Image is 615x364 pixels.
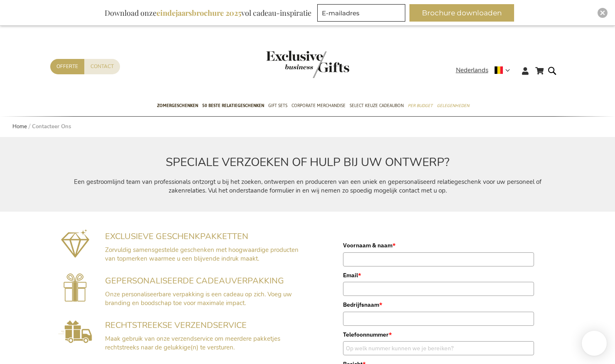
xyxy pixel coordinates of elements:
span: Nederlands [456,66,488,75]
div: Download onze vol cadeau-inspiratie [101,4,315,22]
strong: Contacteer Ons [32,123,71,130]
input: E-mailadres [317,4,405,22]
button: Brochure downloaden [409,4,514,22]
span: Onze personaliseerbare verpakking is een cadeau op zich. Voeg uw branding en boodschap toe voor m... [105,290,292,307]
div: Close [598,8,608,18]
span: Maak gebruik van onze verzendservice om meerdere pakketjes rechtstreeks naar de gelukkige(n) te v... [105,335,280,352]
span: GEPERSONALISEERDE CADEAUVERPAKKING [105,275,284,286]
span: EXCLUSIEVE GESCHENKPAKKETTEN [105,231,248,242]
span: Select Keuze Cadeaubon [350,101,404,110]
label: Bedrijfsnaam [343,300,534,309]
a: Rechtstreekse Verzendservice [58,337,92,345]
a: store logo [266,51,308,78]
img: Exclusieve geschenkpakketten mét impact [61,228,90,258]
iframe: belco-activator-frame [582,331,607,356]
span: Per Budget [408,101,433,110]
img: Rechtstreekse Verzendservice [58,320,92,343]
label: Voornaam & naam [343,241,534,250]
h2: SPECIALE VERZOEKEN OF HULP BIJ UW ONTWERP? [61,156,554,169]
a: Home [12,123,27,130]
img: Exclusive Business gifts logo [266,51,349,78]
span: Corporate Merchandise [292,101,345,110]
input: Op welk nummer kunnen we je bereiken? [343,341,534,355]
span: Gelegenheden [437,101,469,110]
label: Email [343,271,534,280]
span: 50 beste relatiegeschenken [202,101,264,110]
a: Offerte [50,59,84,74]
span: RECHTSTREEKSE VERZENDSERVICE [105,320,247,331]
span: Zorvuldig samensgestelde geschenken met hoogwaardige producten van topmerken waarmee u een blijve... [105,246,299,263]
img: Gepersonaliseerde cadeauverpakking voorzien van uw branding [64,273,87,302]
b: eindejaarsbrochure 2025 [157,8,241,18]
div: Nederlands [456,66,515,75]
p: Een gestroomlijnd team van professionals ontzorgt u bij het zoeken, ontwerpen en produceren van e... [61,178,554,195]
a: Contact [84,59,120,74]
label: Telefoonnummer [343,330,534,339]
span: Gift Sets [268,101,287,110]
form: marketing offers and promotions [317,4,408,24]
span: Zomergeschenken [157,101,198,110]
img: Close [600,10,605,15]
